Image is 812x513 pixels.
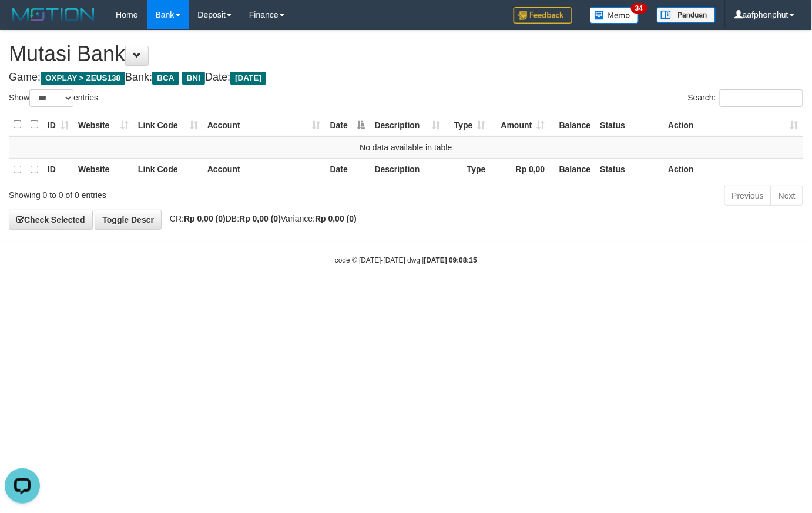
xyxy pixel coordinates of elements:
[9,185,330,201] div: Showing 0 to 0 of 0 entries
[9,72,803,83] h4: Game: Bank: Date:
[73,113,133,136] th: Website: activate to sort column ascending
[663,113,803,136] th: Action: activate to sort column ascending
[514,7,572,24] img: Feedback.jpg
[370,113,445,136] th: Description: activate to sort column ascending
[152,72,179,85] span: BCA
[550,113,596,136] th: Balance
[491,158,550,181] th: Rp 0,00
[631,3,647,14] span: 34
[164,214,357,223] span: CR: DB: Variance:
[41,72,125,85] span: OXPLAY > ZEUS138
[370,158,445,181] th: Description
[9,42,803,66] h1: Mutasi Bank
[724,186,771,206] a: Previous
[720,89,803,107] input: Search:
[95,210,162,230] a: Toggle Descr
[5,5,40,40] button: Open LiveChat chat widget
[182,72,205,85] span: BNI
[9,136,803,159] td: No data available in table
[230,72,266,85] span: [DATE]
[550,158,596,181] th: Balance
[184,214,226,223] strong: Rp 0,00 (0)
[9,210,93,230] a: Check Selected
[133,158,203,181] th: Link Code
[491,113,550,136] th: Amount: activate to sort column ascending
[424,256,477,264] strong: [DATE] 09:08:15
[315,214,357,223] strong: Rp 0,00 (0)
[663,158,803,181] th: Action
[688,89,803,107] label: Search:
[771,186,803,206] a: Next
[43,113,73,136] th: ID: activate to sort column ascending
[326,113,370,136] th: Date: activate to sort column descending
[657,7,716,23] img: panduan.png
[9,6,98,24] img: MOTION_logo.png
[29,89,73,107] select: Showentries
[133,113,203,136] th: Link Code: activate to sort column ascending
[326,158,370,181] th: Date
[445,113,491,136] th: Type: activate to sort column ascending
[335,256,477,264] small: code © [DATE]-[DATE] dwg |
[239,214,281,223] strong: Rp 0,00 (0)
[73,158,133,181] th: Website
[203,113,326,136] th: Account: activate to sort column ascending
[596,158,664,181] th: Status
[203,158,326,181] th: Account
[590,7,639,24] img: Button%20Memo.svg
[43,158,73,181] th: ID
[445,158,491,181] th: Type
[9,89,98,107] label: Show entries
[596,113,664,136] th: Status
